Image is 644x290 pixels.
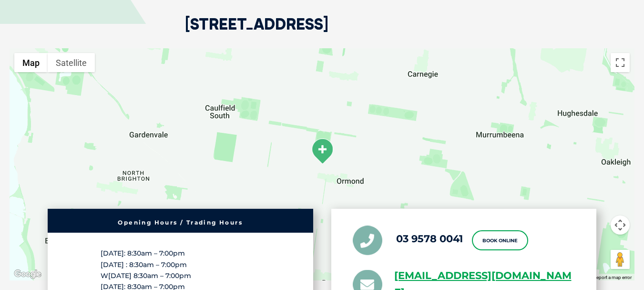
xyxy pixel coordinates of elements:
[396,233,463,245] a: 03 9578 0041
[611,53,630,72] button: Toggle fullscreen view
[14,53,48,72] button: Show street map
[48,53,95,72] button: Show satellite imagery
[472,231,528,251] a: Book Online
[52,220,308,226] h6: Opening Hours / Trading Hours
[185,16,328,48] h2: [STREET_ADDRESS]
